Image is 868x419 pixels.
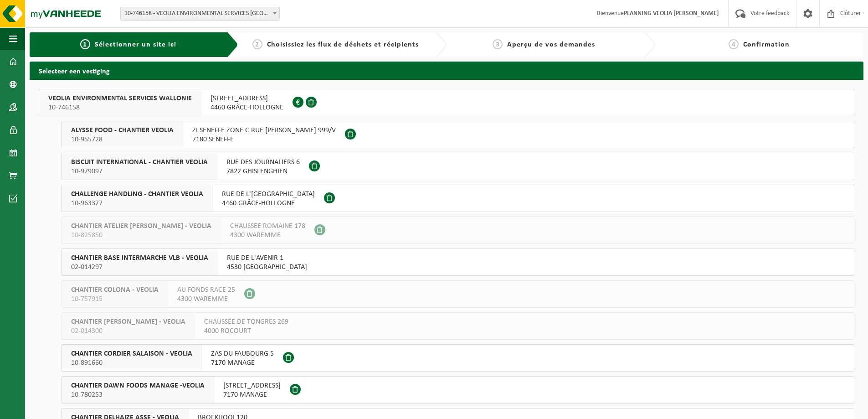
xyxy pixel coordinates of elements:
span: CHAUSSEE ROMAINE 178 [230,222,305,231]
span: [STREET_ADDRESS] [211,94,283,103]
button: CHANTIER BASE INTERMARCHE VLB - VEOLIA 02-014297 RUE DE L'AVENIR 14530 [GEOGRAPHIC_DATA] [62,248,854,276]
span: 2 [252,39,262,49]
span: 4300 WAREMME [230,231,305,240]
button: BISCUIT INTERNATIONAL - CHANTIER VEOLIA 10-979097 RUE DES JOURNALIERS 67822 GHISLENGHIEN [62,153,854,180]
span: 02-014300 [71,326,185,336]
span: 4530 [GEOGRAPHIC_DATA] [227,263,307,272]
span: CHANTIER BASE INTERMARCHE VLB - VEOLIA [71,253,208,263]
span: 4300 WAREMME [177,295,235,304]
span: 10-746158 - VEOLIA ENVIRONMENTAL SERVICES WALLONIE - GRÂCE-HOLLOGNE [120,7,280,21]
span: 10-746158 - VEOLIA ENVIRONMENTAL SERVICES WALLONIE - GRÂCE-HOLLOGNE [121,7,279,20]
span: Confirmation [743,41,790,48]
button: CHANTIER DAWN FOODS MANAGE -VEOLIA 10-780253 [STREET_ADDRESS]7170 MANAGE [62,376,854,403]
span: CHANTIER CORDIER SALAISON - VEOLIA [71,349,192,358]
span: 10-955728 [71,135,174,144]
span: 7822 GHISLENGHIEN [226,167,300,176]
span: RUE DES JOURNALIERS 6 [226,158,300,167]
span: ALYSSE FOOD - CHANTIER VEOLIA [71,126,174,135]
span: 7170 MANAGE [211,358,274,367]
span: 10-891660 [71,358,192,367]
span: 4460 GRÂCE-HOLLOGNE [222,199,315,208]
span: 4 [729,39,739,49]
span: 1 [80,39,90,49]
span: ZI SENEFFE ZONE C RUE [PERSON_NAME] 999/V [192,126,336,135]
span: RUE DE L'AVENIR 1 [227,253,307,263]
span: CHANTIER ATELIER [PERSON_NAME] - VEOLIA [71,222,211,231]
span: 7180 SENEFFE [192,135,336,144]
span: 02-014297 [71,263,208,272]
span: RUE DE L'[GEOGRAPHIC_DATA] [222,190,315,199]
span: 10-780253 [71,390,205,399]
button: CHANTIER CORDIER SALAISON - VEOLIA 10-891660 ZAS DU FAUBOURG 57170 MANAGE [62,344,854,372]
span: CHAUSSÉE DE TONGRES 269 [204,317,288,326]
span: ZAS DU FAUBOURG 5 [211,349,274,358]
span: Choisissiez les flux de déchets et récipients [267,41,419,48]
span: 7170 MANAGE [223,390,281,399]
span: CHALLENGE HANDLING - CHANTIER VEOLIA [71,190,203,199]
span: Aperçu de vos demandes [507,41,595,48]
span: [STREET_ADDRESS] [223,381,281,390]
span: VEOLIA ENVIRONMENTAL SERVICES WALLONIE [48,94,192,103]
h2: Selecteer een vestiging [30,62,863,79]
span: CHANTIER COLONA - VEOLIA [71,285,159,295]
span: 10-825850 [71,231,211,240]
span: 10-963377 [71,199,203,208]
span: 4460 GRÂCE-HOLLOGNE [211,103,283,112]
span: 10-979097 [71,167,208,176]
strong: PLANNING VEOLIA [PERSON_NAME] [624,10,719,17]
button: VEOLIA ENVIRONMENTAL SERVICES WALLONIE 10-746158 [STREET_ADDRESS]4460 GRÂCE-HOLLOGNE [39,89,854,116]
span: AU FONDS RACE 25 [177,285,235,295]
span: 3 [493,39,503,49]
span: CHANTIER [PERSON_NAME] - VEOLIA [71,317,185,326]
span: CHANTIER DAWN FOODS MANAGE -VEOLIA [71,381,205,390]
button: ALYSSE FOOD - CHANTIER VEOLIA 10-955728 ZI SENEFFE ZONE C RUE [PERSON_NAME] 999/V7180 SENEFFE [62,121,854,148]
span: Sélectionner un site ici [95,41,176,48]
span: 10-746158 [48,103,192,112]
span: 10-757915 [71,295,159,304]
button: CHALLENGE HANDLING - CHANTIER VEOLIA 10-963377 RUE DE L'[GEOGRAPHIC_DATA]4460 GRÂCE-HOLLOGNE [62,185,854,212]
span: BISCUIT INTERNATIONAL - CHANTIER VEOLIA [71,158,208,167]
span: 4000 ROCOURT [204,326,288,336]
